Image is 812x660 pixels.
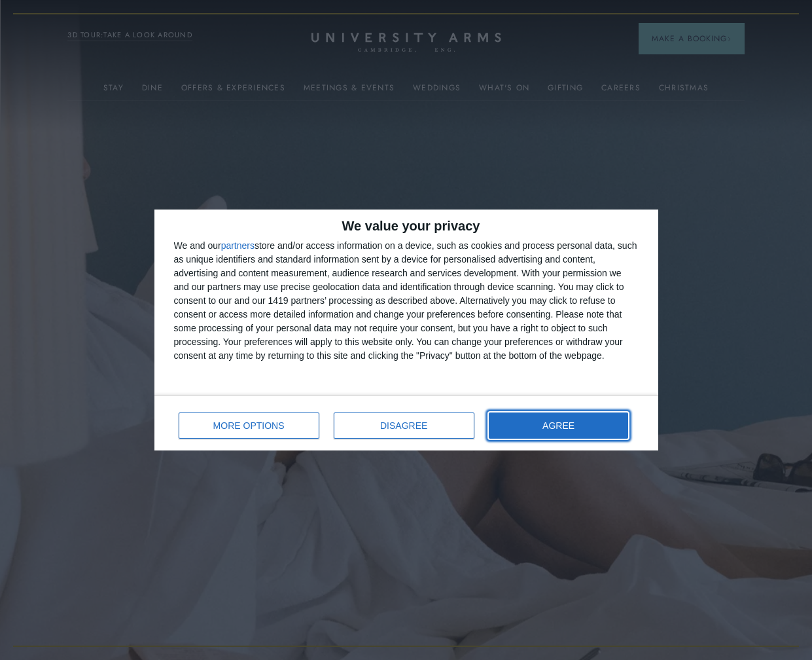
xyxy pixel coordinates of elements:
[221,241,255,250] button: partners
[179,412,319,439] button: MORE OPTIONS
[213,421,285,430] span: MORE OPTIONS
[542,421,574,430] span: AGREE
[334,412,474,439] button: DISAGREE
[154,210,658,450] div: qc-cmp2-ui
[174,239,639,363] div: We and our store and/or access information on a device, such as cookies and process personal data...
[489,412,629,439] button: AGREE
[380,421,427,430] span: DISAGREE
[174,219,639,232] h2: We value your privacy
